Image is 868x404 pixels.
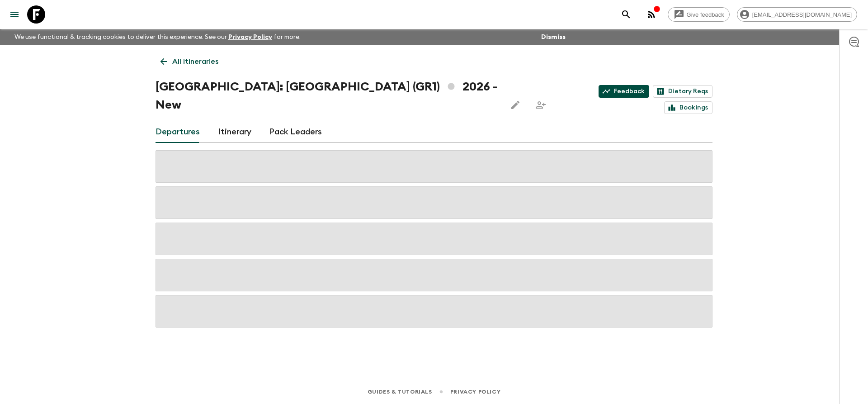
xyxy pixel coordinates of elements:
button: search adventures [617,5,635,24]
a: Privacy Policy [450,387,500,397]
a: Bookings [664,101,712,114]
a: Dietary Reqs [653,85,712,98]
button: Dismiss [539,31,568,43]
span: [EMAIL_ADDRESS][DOMAIN_NAME] [747,11,857,18]
button: menu [5,5,24,24]
p: We use functional & tracking cookies to deliver this experience. See our for more. [11,29,304,45]
a: Give feedback [668,7,730,22]
div: [EMAIL_ADDRESS][DOMAIN_NAME] [737,7,857,22]
a: Privacy Policy [228,34,272,40]
p: All itineraries [172,56,218,67]
a: Itinerary [218,121,251,143]
button: Edit this itinerary [506,96,524,114]
span: Give feedback [682,11,729,18]
a: Departures [156,121,200,143]
a: Guides & Tutorials [368,387,432,397]
a: Pack Leaders [269,121,322,143]
a: Feedback [599,85,649,98]
h1: [GEOGRAPHIC_DATA]: [GEOGRAPHIC_DATA] (GR1) 2026 - New [156,78,499,114]
a: All itineraries [156,52,223,71]
span: Share this itinerary [532,96,550,114]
